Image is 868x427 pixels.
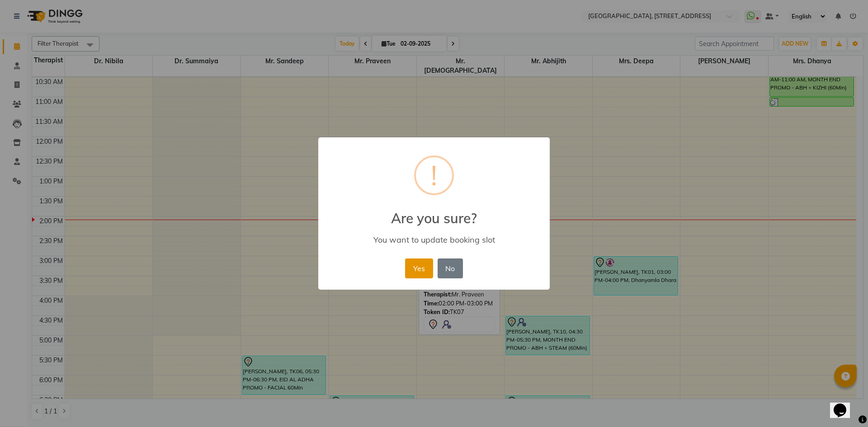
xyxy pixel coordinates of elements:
[431,157,437,193] div: !
[318,199,550,226] h2: Are you sure?
[830,391,859,418] iframe: chat widget
[405,258,433,278] button: Yes
[331,235,537,245] div: You want to update booking slot
[438,258,463,278] button: No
